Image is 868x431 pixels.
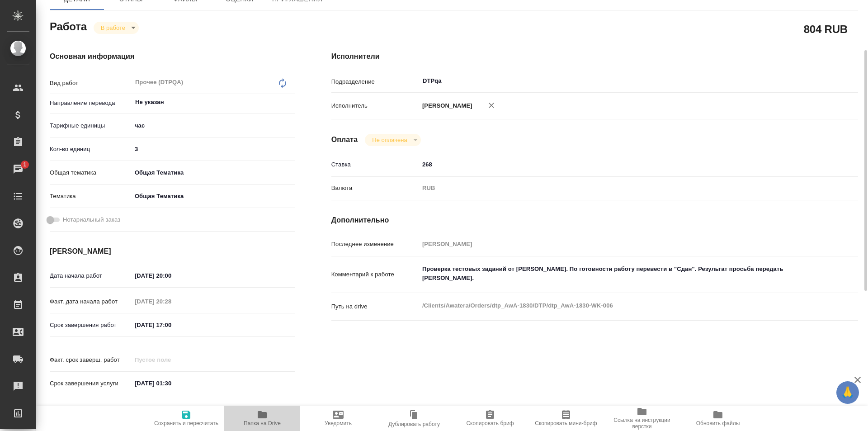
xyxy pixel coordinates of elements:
p: Срок завершения работ [50,321,132,330]
p: Направление перевода [50,99,132,108]
span: Уведомить [325,420,352,426]
span: Скопировать бриф [466,420,514,426]
h4: [PERSON_NAME] [50,246,295,257]
p: Срок завершения услуги [50,379,132,388]
h2: 804 RUB [804,21,848,37]
button: В работе [98,24,128,32]
p: Путь на drive [331,302,419,311]
div: В работе [365,134,420,146]
h2: Работа [50,18,87,34]
h4: Оплата [331,134,358,145]
span: Сохранить и пересчитать [154,420,218,426]
button: Дублировать работу [376,406,452,431]
span: Нотариальный заказ [63,215,120,224]
p: Тарифные единицы [50,121,132,130]
button: Open [290,101,292,103]
p: Комментарий к работе [331,270,419,279]
p: Факт. дата начала работ [50,297,132,306]
input: ✎ Введи что-нибудь [132,318,211,332]
button: 🙏 [836,381,859,404]
button: Скопировать мини-бриф [528,406,604,431]
div: Общая Тематика [132,189,295,204]
input: Пустое поле [132,353,211,366]
div: В работе [94,22,139,34]
h4: Исполнители [331,51,858,62]
p: Ставка [331,160,419,169]
input: Пустое поле [419,237,814,251]
button: Уведомить [300,406,376,431]
input: ✎ Введи что-нибудь [419,158,814,171]
textarea: /Clients/Awatera/Orders/dtp_AwA-1830/DTP/dtp_AwA-1830-WK-006 [419,298,814,313]
p: Вид работ [50,79,132,88]
button: Open [809,80,811,82]
p: Исполнитель [331,101,419,110]
input: ✎ Введи что-нибудь [132,377,211,390]
p: Факт. срок заверш. работ [50,355,132,365]
input: ✎ Введи что-нибудь [132,142,295,156]
input: ✎ Введи что-нибудь [132,269,211,282]
p: Валюта [331,184,419,193]
button: Сохранить и пересчитать [148,406,224,431]
a: 1 [2,158,34,180]
p: [PERSON_NAME] [419,101,472,110]
h4: Основная информация [50,51,295,62]
button: Удалить исполнителя [481,95,501,115]
div: RUB [419,180,814,196]
button: Не оплачена [369,136,410,144]
span: Скопировать мини-бриф [535,420,597,426]
button: Ссылка на инструкции верстки [604,406,680,431]
p: Общая тематика [50,168,132,177]
textarea: Проверка тестовых заданий от [PERSON_NAME]. По готовности работу перевести в "Сдан". Результат пр... [419,261,814,286]
h4: Дополнительно [331,215,858,226]
p: Подразделение [331,77,419,86]
p: Тематика [50,192,132,201]
span: 🙏 [840,383,855,402]
span: Папка на Drive [244,420,281,426]
span: 1 [18,160,32,169]
p: Последнее изменение [331,240,419,249]
button: Обновить файлы [680,406,756,431]
button: Папка на Drive [224,406,300,431]
div: час [132,118,295,133]
div: Общая Тематика [132,165,295,180]
button: Скопировать бриф [452,406,528,431]
span: Ссылка на инструкции верстки [609,417,675,430]
p: Дата начала работ [50,271,132,280]
span: Дублировать работу [388,421,440,427]
input: Пустое поле [132,295,211,308]
span: Обновить файлы [696,420,740,426]
p: Кол-во единиц [50,145,132,154]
